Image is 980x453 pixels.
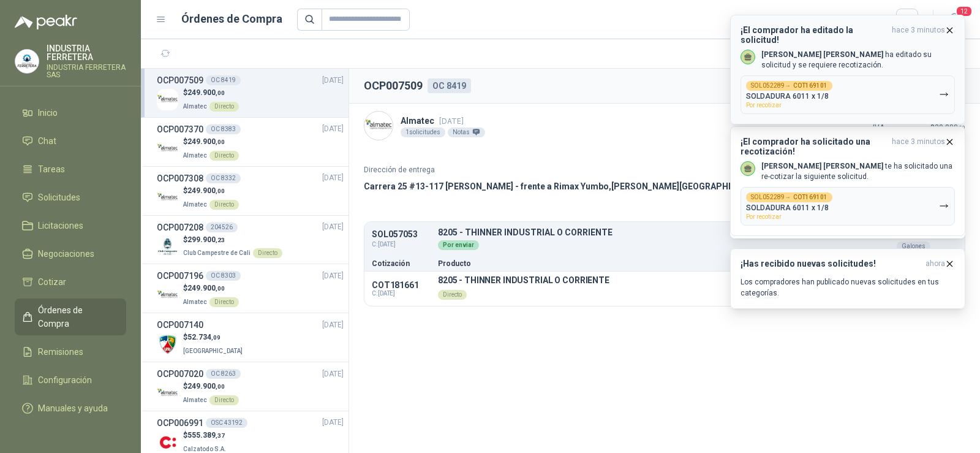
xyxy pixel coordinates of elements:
[157,172,344,210] a: OCP007308OC 8332[DATE] Company Logo$249.900,00AlmatecDirecto
[187,186,225,195] span: 249.900
[438,228,890,237] p: 8205 - THINNER INDUSTRIAL O CORRIENTE
[438,275,609,285] p: 8205 - THINNER INDUSTRIAL O CORRIENTE
[761,50,955,70] p: ha editado su solicitud y se requiere recotización.
[322,270,344,282] span: [DATE]
[15,397,126,420] a: Manuales y ayuda
[183,397,207,403] span: Almatec
[187,333,221,341] span: 52.734
[38,345,83,359] span: Remisiones
[741,276,955,299] p: Los compradores han publicado nuevas solicitudes en tus categorías.
[15,186,126,209] a: Solicitudes
[322,75,344,86] span: [DATE]
[157,221,203,234] h3: OCP007208
[364,77,423,94] h2: OCP007509
[892,25,945,45] span: hace 3 minutos
[206,223,238,232] div: 204526
[38,373,92,387] span: Configuración
[209,297,239,307] div: Directo
[157,333,178,355] img: Company Logo
[892,137,945,156] span: hace 3 minutos
[15,158,126,181] a: Tareas
[322,221,344,233] span: [DATE]
[322,417,344,428] span: [DATE]
[183,87,239,99] p: $
[181,10,282,28] h1: Órdenes de Compra
[183,136,239,148] p: $
[741,187,955,226] button: SOL052289→COT169101SOLDADURA 6011 x 1/8Por recotizar
[15,50,39,73] img: Company Logo
[322,368,344,380] span: [DATE]
[157,383,178,404] img: Company Logo
[206,124,241,134] div: OC 8383
[428,78,471,93] div: OC 8419
[157,432,178,453] img: Company Logo
[38,191,80,204] span: Solicitudes
[15,129,126,153] a: Chat
[925,259,945,269] span: ahora
[38,303,115,330] span: Órdenes de Compra
[216,432,225,439] span: ,37
[183,332,245,343] p: $
[438,290,467,300] div: Directo
[157,221,344,259] a: OCP007208204526[DATE] Company Logo$299.900,23Club Campestre de CaliDirecto
[372,240,431,249] span: C: [DATE]
[38,134,56,148] span: Chat
[38,219,83,232] span: Licitaciones
[183,185,239,197] p: $
[183,430,228,441] p: $
[761,50,883,59] b: [PERSON_NAME] [PERSON_NAME]
[157,123,203,136] h3: OCP007370
[206,418,247,428] div: OSC 43192
[746,102,782,108] span: Por recotizar
[209,151,239,161] div: Directo
[216,285,225,292] span: ,00
[746,81,832,91] div: SOL052289 →
[943,9,965,31] button: 12
[216,188,225,194] span: ,00
[183,299,207,305] span: Almatec
[746,92,829,101] p: SOLDADURA 6011 x 1/8
[322,123,344,135] span: [DATE]
[438,240,479,250] div: Por enviar
[761,162,883,170] b: [PERSON_NAME] [PERSON_NAME]
[372,290,431,297] span: C: [DATE]
[372,230,431,239] p: SOL057053
[183,348,243,354] span: [GEOGRAPHIC_DATA]
[183,283,239,294] p: $
[206,369,241,379] div: OC 8263
[741,75,955,114] button: SOL052289→COT169101SOLDADURA 6011 x 1/8Por recotizar
[364,164,791,176] p: Dirección de entrega
[183,103,207,110] span: Almatec
[157,123,344,161] a: OCP007370OC 8383[DATE] Company Logo$249.900,00AlmatecDirecto
[157,235,178,257] img: Company Logo
[47,44,126,61] p: INDUSTRIA FERRETERA
[157,318,344,357] a: OCP007140[DATE] Company Logo$52.734,09[GEOGRAPHIC_DATA]
[38,247,94,261] span: Negociaciones
[746,213,782,220] span: Por recotizar
[15,270,126,294] a: Cotizar
[206,271,241,281] div: OC 8303
[157,367,344,406] a: OCP007020OC 8263[DATE] Company Logo$249.900,00AlmatecDirecto
[15,299,126,335] a: Órdenes de Compra
[793,83,827,89] b: COT169101
[15,242,126,265] a: Negociaciones
[157,269,344,308] a: OCP007196OC 8303[DATE] Company Logo$249.900,00AlmatecDirecto
[439,116,464,126] span: [DATE]
[157,284,178,306] img: Company Logo
[746,204,829,212] p: SOLDADURA 6011 x 1/8
[157,172,203,185] h3: OCP007308
[364,180,766,193] p: Carrera 25 #13-117 [PERSON_NAME] - frente a Rimax Yumbo , [PERSON_NAME][GEOGRAPHIC_DATA]
[746,192,832,202] div: SOL052289 →
[401,128,445,137] div: 1 solicitudes
[157,318,203,332] h3: OCP007140
[157,269,203,283] h3: OCP007196
[183,446,226,452] span: Calzatodo S.A.
[730,126,965,236] button: ¡El comprador ha solicitado una recotización!hace 3 minutos [PERSON_NAME] [PERSON_NAME] te ha sol...
[15,101,126,124] a: Inicio
[187,88,225,97] span: 249.900
[364,112,393,140] img: Company Logo
[322,172,344,184] span: [DATE]
[38,275,66,289] span: Cotizar
[15,368,126,392] a: Configuración
[187,284,225,292] span: 249.900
